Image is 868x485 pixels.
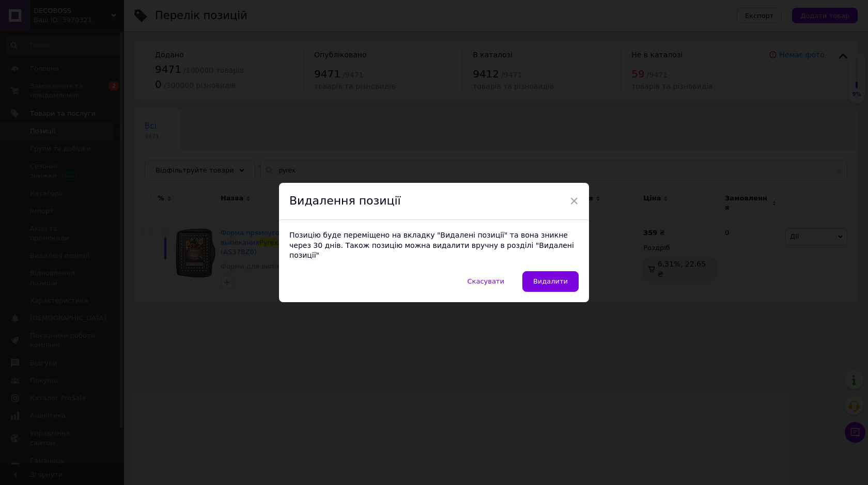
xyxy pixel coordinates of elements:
button: Видалити [522,271,579,292]
span: × [569,192,579,210]
span: Видалити [533,277,568,285]
span: Скасувати [468,277,504,285]
span: Позицію буде переміщено на вкладку "Видалені позиції" та вона зникне через 30 днів. Також позицію... [289,231,574,259]
button: Скасувати [457,271,515,292]
span: Видалення позиції [289,194,401,207]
